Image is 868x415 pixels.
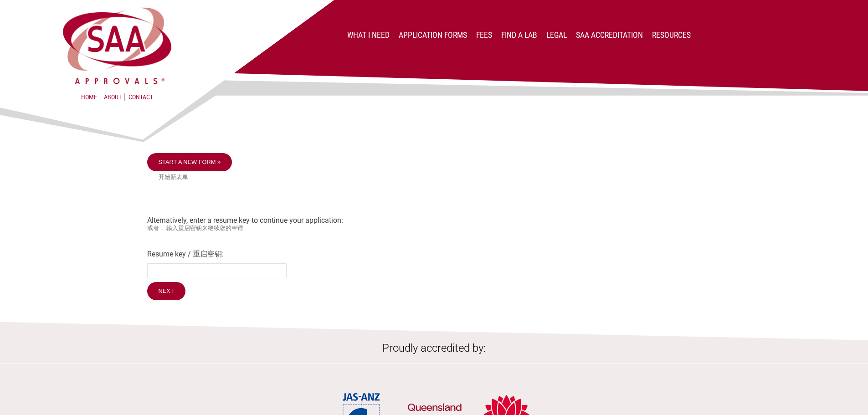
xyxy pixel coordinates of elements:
[159,174,721,181] small: 开始新表单
[81,93,97,101] a: Home
[147,153,232,171] a: Start a new form »
[347,31,390,40] a: What I Need
[147,153,721,302] div: Alternatively, enter a resume key to continue your application:
[128,93,153,101] a: Contact
[147,282,185,300] input: Next
[147,225,721,232] small: 或者， 输入重启密钥来继续您的申请
[399,31,467,40] a: Application Forms
[501,31,537,40] a: Find a lab
[652,31,691,40] a: Resources
[476,31,492,40] a: Fees
[61,5,174,86] img: SAA Approvals
[546,31,567,40] a: Legal
[576,31,643,40] a: SAA Accreditation
[147,250,721,259] label: Resume key / 重启密钥:
[101,93,125,101] a: About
